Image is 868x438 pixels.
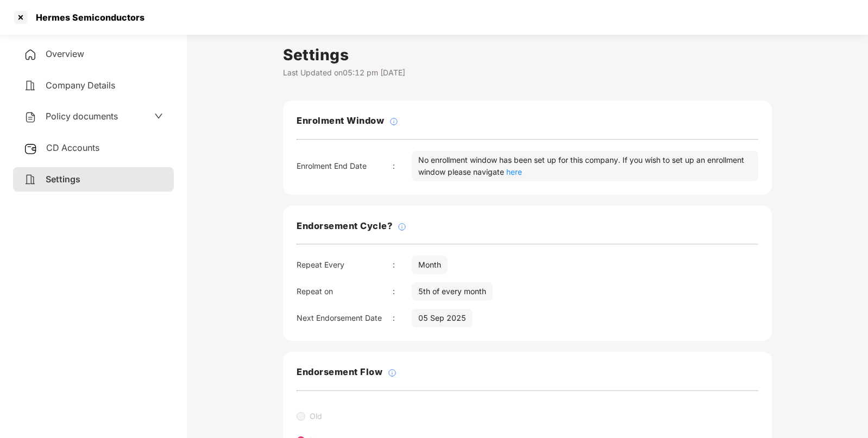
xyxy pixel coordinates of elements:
img: svg+xml;base64,PHN2ZyBpZD0iSW5mb18tXzMyeDMyIiBkYXRhLW5hbWU9IkluZm8gLSAzMngzMiIgeG1sbnM9Imh0dHA6Ly... [398,223,406,231]
div: Next Endorsement Date [297,312,393,324]
div: Last Updated on 05:12 pm [DATE] [283,67,772,79]
div: : [393,285,412,297]
span: CD Accounts [46,142,99,153]
img: svg+xml;base64,PHN2ZyB3aWR0aD0iMjUiIGhlaWdodD0iMjQiIHZpZXdCb3g9IjAgMCAyNSAyNCIgZmlsbD0ibm9uZSIgeG... [24,142,37,155]
img: svg+xml;base64,PHN2ZyB4bWxucz0iaHR0cDovL3d3dy53My5vcmcvMjAwMC9zdmciIHdpZHRoPSIyNCIgaGVpZ2h0PSIyNC... [24,111,37,124]
img: svg+xml;base64,PHN2ZyBpZD0iSW5mb18tXzMyeDMyIiBkYXRhLW5hbWU9IkluZm8gLSAzMngzMiIgeG1sbnM9Imh0dHA6Ly... [388,369,397,377]
div: 5th of every month [412,282,493,301]
div: Repeat on [297,285,393,297]
span: Company Details [46,80,115,91]
div: Repeat Every [297,259,393,271]
img: svg+xml;base64,PHN2ZyB4bWxucz0iaHR0cDovL3d3dy53My5vcmcvMjAwMC9zdmciIHdpZHRoPSIyNCIgaGVpZ2h0PSIyNC... [24,48,37,61]
h3: Enrolment Window [297,114,384,128]
span: Settings [46,174,80,185]
div: No enrollment window has been set up for this company. If you wish to set up an enrollment window... [412,151,758,181]
div: : [393,312,412,324]
h3: Endorsement Cycle? [297,219,392,233]
img: svg+xml;base64,PHN2ZyB4bWxucz0iaHR0cDovL3d3dy53My5vcmcvMjAwMC9zdmciIHdpZHRoPSIyNCIgaGVpZ2h0PSIyNC... [24,79,37,92]
a: here [506,167,522,176]
span: Overview [46,48,84,59]
div: 05 Sep 2025 [412,309,473,327]
div: Enrolment End Date [297,160,393,172]
img: svg+xml;base64,PHN2ZyBpZD0iSW5mb18tXzMyeDMyIiBkYXRhLW5hbWU9IkluZm8gLSAzMngzMiIgeG1sbnM9Imh0dHA6Ly... [389,117,398,126]
span: Policy documents [46,111,118,122]
div: Hermes Semiconductors [29,12,144,23]
div: : [393,160,412,172]
label: Old [310,411,322,421]
h3: Endorsement Flow [297,365,382,379]
img: svg+xml;base64,PHN2ZyB4bWxucz0iaHR0cDovL3d3dy53My5vcmcvMjAwMC9zdmciIHdpZHRoPSIyNCIgaGVpZ2h0PSIyNC... [24,173,37,186]
div: : [393,259,412,271]
span: down [154,112,163,120]
h1: Settings [283,43,772,67]
div: Month [412,256,448,274]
